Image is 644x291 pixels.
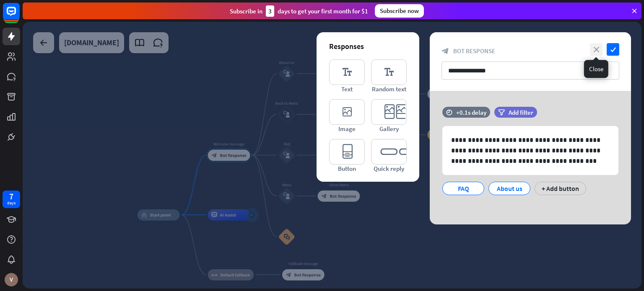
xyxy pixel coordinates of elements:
span: Add filter [509,108,533,116]
div: +0.1s delay [456,108,486,116]
a: 7 days [3,191,20,208]
div: About us [496,182,523,195]
div: 3 [266,5,274,17]
div: Subscribe in days to get your first month for $1 [230,5,368,17]
i: check [607,43,619,56]
span: Bot Response [453,47,495,55]
div: FAQ [449,182,477,195]
div: days [7,200,16,206]
button: Open LiveChat chat widget [7,3,32,28]
div: Subscribe now [375,4,424,18]
div: 7 [9,193,13,200]
i: filter [498,109,505,116]
i: block_bot_response [441,47,449,55]
div: + Add button [535,182,586,195]
i: time [446,109,452,115]
i: close [590,43,602,56]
